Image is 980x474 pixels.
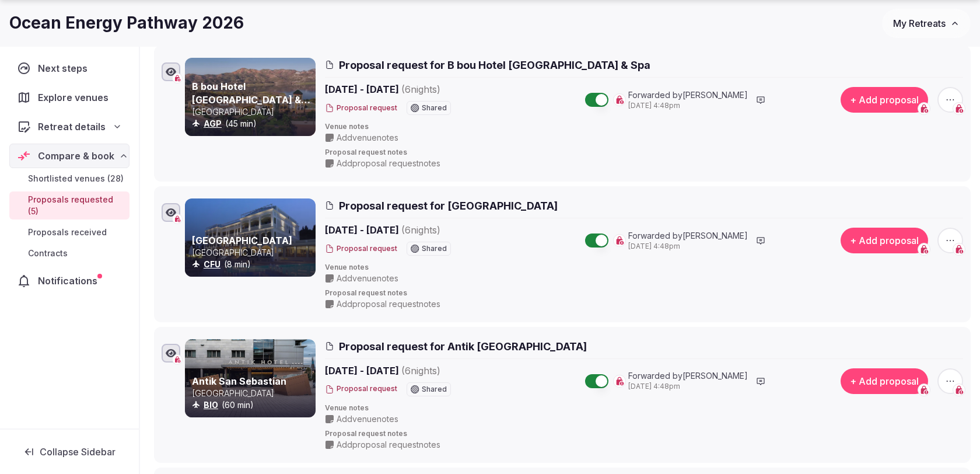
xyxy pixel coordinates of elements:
span: [DATE] 4:48pm [628,382,748,392]
button: + Add proposal [841,368,928,394]
button: + Add proposal [841,228,928,253]
span: My Retreats [893,18,946,29]
a: CFU [204,259,220,269]
span: Proposals requested (5) [28,194,125,217]
span: Proposal request notes [325,429,963,439]
a: BIO [204,400,218,410]
div: (60 min) [192,399,313,411]
span: Proposal request for Antik [GEOGRAPHIC_DATA] [339,339,587,354]
a: Explore venues [9,85,129,110]
span: ( 6 night s ) [401,224,440,236]
a: Shortlisted venues (28) [9,170,129,187]
a: Antik San Sebastian [192,375,286,387]
p: [GEOGRAPHIC_DATA] [192,247,313,259]
span: Add proposal request notes [337,439,440,451]
span: Explore venues [38,90,113,104]
div: (8 min) [192,259,313,270]
span: Venue notes [325,122,963,132]
span: Add proposal request notes [337,298,440,310]
span: [DATE] - [DATE] [325,82,530,96]
a: Notifications [9,269,129,293]
span: Venue notes [325,263,963,273]
span: Proposal request notes [325,148,963,158]
span: Retreat details [38,120,106,134]
span: ( 6 night s ) [401,83,440,95]
h1: Ocean Energy Pathway 2026 [9,12,244,34]
button: AGP [204,118,222,130]
button: Proposal request [325,244,397,254]
span: Collapse Sidebar [40,446,116,458]
span: [DATE] 4:48pm [628,242,748,252]
button: Proposal request [325,103,397,113]
button: Collapse Sidebar [9,439,129,465]
span: [DATE] 4:48pm [628,101,748,111]
span: Compare & book [38,149,114,163]
span: Proposal request notes [325,288,963,298]
a: Proposals received [9,224,129,241]
span: Venue notes [325,403,963,413]
span: Add venue notes [337,413,398,425]
a: AGP [204,118,222,128]
span: Add proposal request notes [337,158,440,169]
span: Next steps [38,61,92,75]
span: [DATE] - [DATE] [325,364,530,378]
span: Contracts [28,248,68,259]
span: Add venue notes [337,132,398,144]
span: Proposals received [28,226,107,238]
button: + Add proposal [841,87,928,113]
button: CFU [204,259,220,270]
span: Proposal request for [GEOGRAPHIC_DATA] [339,198,558,213]
button: BIO [204,399,218,411]
span: Notifications [38,274,102,288]
p: [GEOGRAPHIC_DATA] [192,388,313,399]
span: [DATE] - [DATE] [325,223,530,237]
a: Next steps [9,56,129,81]
span: Forwarded by [PERSON_NAME] [628,89,748,101]
span: Add venue notes [337,273,398,284]
button: My Retreats [882,9,971,38]
a: [GEOGRAPHIC_DATA] [192,235,292,246]
a: Proposals requested (5) [9,191,129,219]
span: Proposal request for B bou Hotel [GEOGRAPHIC_DATA] & Spa [339,58,650,72]
span: Forwarded by [PERSON_NAME] [628,370,748,382]
span: Forwarded by [PERSON_NAME] [628,230,748,242]
div: (45 min) [192,118,313,130]
button: Proposal request [325,384,397,394]
span: Shared [422,104,447,111]
p: [GEOGRAPHIC_DATA] [192,106,313,118]
span: Shared [422,386,447,393]
a: Contracts [9,245,129,262]
span: Shortlisted venues (28) [28,173,124,184]
span: ( 6 night s ) [401,365,440,377]
span: Shared [422,245,447,252]
a: B bou Hotel [GEOGRAPHIC_DATA] & Spa [192,81,310,118]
